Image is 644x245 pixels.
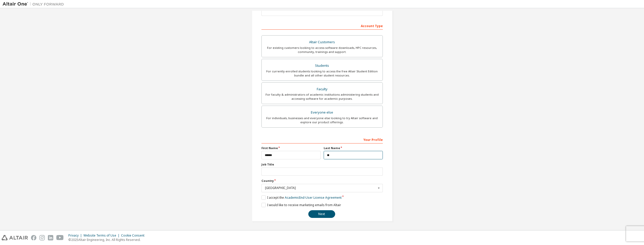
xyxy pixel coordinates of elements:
img: Altair One [3,2,67,7]
img: instagram.svg [39,235,45,240]
label: First Name [261,146,321,150]
div: Altair Customers [265,39,379,46]
div: Privacy [68,233,83,238]
p: © 2025 Altair Engineering, Inc. All Rights Reserved. [68,238,147,242]
div: [GEOGRAPHIC_DATA] [265,186,376,190]
div: Website Terms of Use [83,233,121,238]
div: For individuals, businesses and everyone else looking to try Altair software and explore our prod... [265,116,379,124]
button: Next [308,210,335,218]
div: Everyone else [265,109,379,116]
label: I accept the [261,195,342,200]
img: linkedin.svg [48,235,53,240]
div: Account Type [261,21,383,30]
div: Faculty [265,86,379,93]
div: Cookie Consent [121,233,147,238]
label: I would like to receive marketing emails from Altair [261,203,341,207]
img: altair_logo.svg [2,235,28,240]
div: For faculty & administrators of academic institutions administering students and accessing softwa... [265,93,379,101]
img: youtube.svg [56,235,64,240]
div: Students [265,62,379,69]
a: Academic End-User License Agreement [285,195,342,200]
label: Country [261,179,383,183]
label: Last Name [324,146,383,150]
div: For existing customers looking to access software downloads, HPC resources, community, trainings ... [265,46,379,54]
div: For currently enrolled students looking to access the free Altair Student Edition bundle and all ... [265,69,379,77]
label: Job Title [261,162,383,166]
div: Your Profile [261,135,383,143]
img: facebook.svg [31,235,36,240]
